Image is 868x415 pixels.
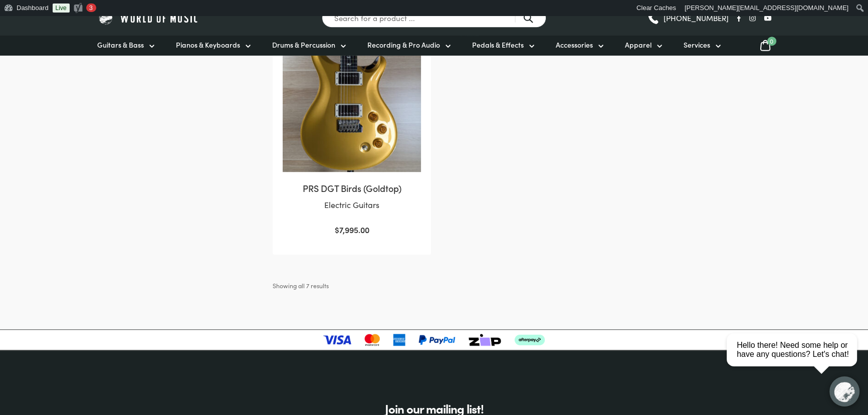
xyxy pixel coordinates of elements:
[767,37,776,46] span: 0
[625,40,652,50] span: Apparel
[283,182,420,194] h2: PRS DGT Birds (Goldtop)
[323,334,544,346] img: payment-logos-updated
[97,10,200,26] img: World of Music
[53,4,70,13] a: Live
[647,11,729,26] a: [PHONE_NUMBER]
[684,40,710,50] span: Services
[723,305,868,415] iframe: Chat with our support team
[272,40,335,50] span: Drums & Percussion
[335,224,369,235] bdi: 7,995.00
[283,34,420,237] a: PRS DGT Birds (Goldtop)Electric Guitars $7,995.00
[273,279,329,293] p: Showing all 7 results
[97,40,144,50] span: Guitars & Bass
[335,224,339,235] span: $
[556,40,593,50] span: Accessories
[472,40,524,50] span: Pedals & Effects
[283,34,420,172] img: PRS DGT Goldtop Electric Guitar Birds
[283,198,420,212] p: Electric Guitars
[664,14,729,22] span: [PHONE_NUMBER]
[322,8,546,28] input: Search for a product ...
[89,4,93,12] span: 3
[176,40,240,50] span: Pianos & Keyboards
[367,40,440,50] span: Recording & Pro Audio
